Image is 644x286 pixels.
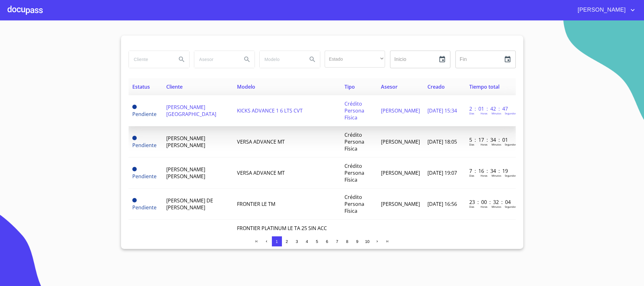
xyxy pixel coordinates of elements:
[344,83,355,90] span: Tipo
[132,105,137,109] span: Pendiente
[469,112,474,115] p: Dias
[365,239,369,244] span: 10
[194,51,237,68] input: search
[427,138,457,145] span: [DATE] 18:05
[469,83,499,90] span: Tiempo total
[505,112,516,115] p: Segundos
[237,138,285,145] span: VERSA ADVANCE MT
[492,174,501,177] p: Minutos
[237,201,275,207] span: FRONTIER LE TM
[505,205,516,208] p: Segundos
[305,52,320,67] button: Search
[132,83,150,90] span: Estatus
[356,239,358,244] span: 9
[427,201,457,207] span: [DATE] 16:56
[166,83,183,90] span: Cliente
[322,236,332,246] button: 6
[427,107,457,114] span: [DATE] 15:34
[332,236,342,246] button: 7
[292,236,302,246] button: 3
[344,194,364,214] span: Crédito Persona Física
[492,205,501,208] p: Minutos
[481,143,487,146] p: Horas
[174,52,189,67] button: Search
[469,105,512,112] p: 2 : 01 : 42 : 47
[326,239,328,244] span: 6
[573,5,629,15] span: [PERSON_NAME]
[237,83,255,90] span: Modelo
[492,143,501,146] p: Minutos
[481,174,487,177] p: Horas
[166,166,205,180] span: [PERSON_NAME] [PERSON_NAME]
[129,51,172,68] input: search
[469,199,512,206] p: 23 : 00 : 32 : 04
[132,111,157,118] span: Pendiente
[166,104,216,118] span: [PERSON_NAME][GEOGRAPHIC_DATA]
[296,239,298,244] span: 3
[469,205,474,208] p: Dias
[237,107,303,114] span: KICKS ADVANCE 1 6 LTS CVT
[302,236,312,246] button: 4
[132,204,157,211] span: Pendiente
[469,143,474,146] p: Dias
[237,225,337,252] span: FRONTIER PLATINUM LE TA 25 SIN ACC FRONTIER PRO 4 X 4 X 4 TA 25 SIN ACC FRONTIER PLATINUM LE DIES...
[237,169,285,176] span: VERSA ADVANCE MT
[362,236,372,246] button: 10
[344,131,364,152] span: Crédito Persona Física
[336,239,338,244] span: 7
[239,52,255,67] button: Search
[316,239,318,244] span: 5
[325,51,385,68] div: ​
[276,239,278,244] span: 1
[132,173,157,180] span: Pendiente
[505,174,516,177] p: Segundos
[573,5,636,15] button: account of current user
[306,239,308,244] span: 4
[344,100,364,121] span: Crédito Persona Física
[286,239,288,244] span: 2
[427,83,445,90] span: Creado
[346,239,348,244] span: 8
[132,167,137,171] span: Pendiente
[381,83,398,90] span: Asesor
[342,236,352,246] button: 8
[481,112,487,115] p: Horas
[132,136,137,140] span: Pendiente
[505,143,516,146] p: Segundos
[381,169,420,176] span: [PERSON_NAME]
[352,236,362,246] button: 9
[166,135,205,149] span: [PERSON_NAME] [PERSON_NAME]
[469,174,474,177] p: Dias
[427,169,457,176] span: [DATE] 19:07
[132,198,137,202] span: Pendiente
[344,162,364,183] span: Crédito Persona Física
[381,138,420,145] span: [PERSON_NAME]
[381,107,420,114] span: [PERSON_NAME]
[272,236,282,246] button: 1
[481,205,487,208] p: Horas
[132,142,157,149] span: Pendiente
[469,168,512,174] p: 7 : 16 : 34 : 19
[381,201,420,207] span: [PERSON_NAME]
[282,236,292,246] button: 2
[260,51,302,68] input: search
[166,197,213,211] span: [PERSON_NAME] DE [PERSON_NAME]
[492,112,501,115] p: Minutos
[312,236,322,246] button: 5
[469,136,512,143] p: 5 : 17 : 34 : 01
